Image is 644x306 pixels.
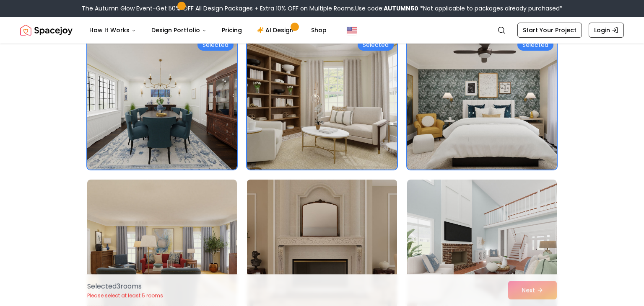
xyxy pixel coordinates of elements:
div: The Autumn Glow Event-Get 50% OFF All Design Packages + Extra 10% OFF on Multiple Rooms. [82,4,563,13]
img: Room room-1 [87,36,237,170]
p: Selected 3 room s [87,281,163,291]
img: United States [347,25,357,35]
a: AI Design [250,22,303,39]
a: Pricing [215,22,249,39]
a: Spacejoy [20,22,73,39]
img: Spacejoy Logo [20,22,73,39]
div: Selected [358,39,394,51]
b: AUTUMN50 [384,4,418,13]
button: How It Works [83,22,143,39]
a: Shop [304,22,333,39]
span: Use code: [355,4,418,13]
nav: Global [20,17,624,44]
nav: Main [83,22,333,39]
div: Selected [517,39,553,51]
span: *Not applicable to packages already purchased* [418,4,563,13]
img: Room room-2 [247,36,397,170]
img: Room room-3 [407,36,557,170]
button: Design Portfolio [145,22,213,39]
a: Start Your Project [517,23,582,38]
div: Selected [197,39,234,51]
p: Please select at least 5 rooms [87,292,163,299]
a: Login [589,23,624,38]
